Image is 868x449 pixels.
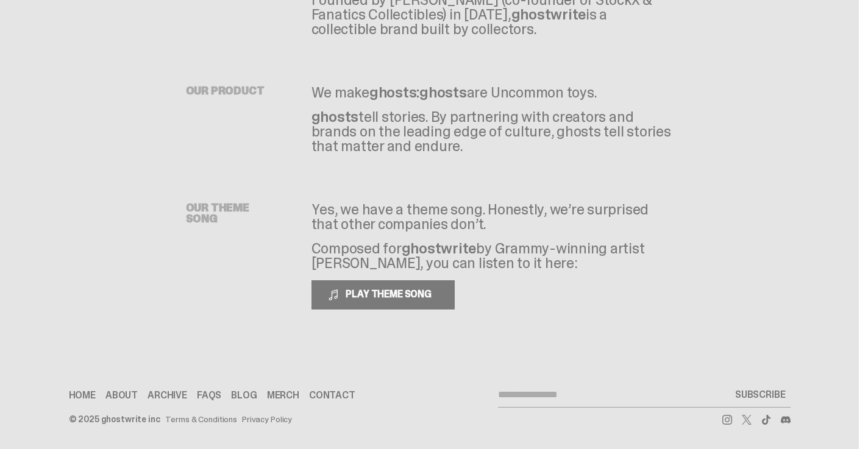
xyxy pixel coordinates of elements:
[309,391,355,400] a: Contact
[311,110,674,154] p: tell stories. By partnering with creators and brands on the leading edge of culture, ghosts tell ...
[311,202,674,232] p: Yes, we have a theme song. Honestly, we’re surprised that other companies don’t.
[165,415,237,423] a: Terms & Conditions
[730,383,791,407] button: SUBSCRIBE
[148,391,187,400] a: Archive
[402,239,477,258] span: ghostwrite
[197,391,221,400] a: FAQs
[341,288,439,300] span: PLAY THEME SONG
[105,391,138,400] a: About
[311,241,674,280] p: Composed for by Grammy-winning artist [PERSON_NAME], you can listen to it here:
[311,85,674,100] p: We make are Uncommon toys.
[267,391,299,400] a: Merch
[242,415,292,423] a: Privacy Policy
[369,83,419,102] span: ghosts:
[311,280,455,309] button: PLAY THEME SONG
[69,391,96,400] a: Home
[511,5,586,24] span: ghostwrite
[186,85,283,96] h5: OUR PRODUCT
[311,107,359,126] span: ghosts
[186,202,283,224] h5: OUR THEME SONG
[69,415,160,423] div: © 2025 ghostwrite inc
[231,391,257,400] a: Blog
[419,83,467,102] span: ghosts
